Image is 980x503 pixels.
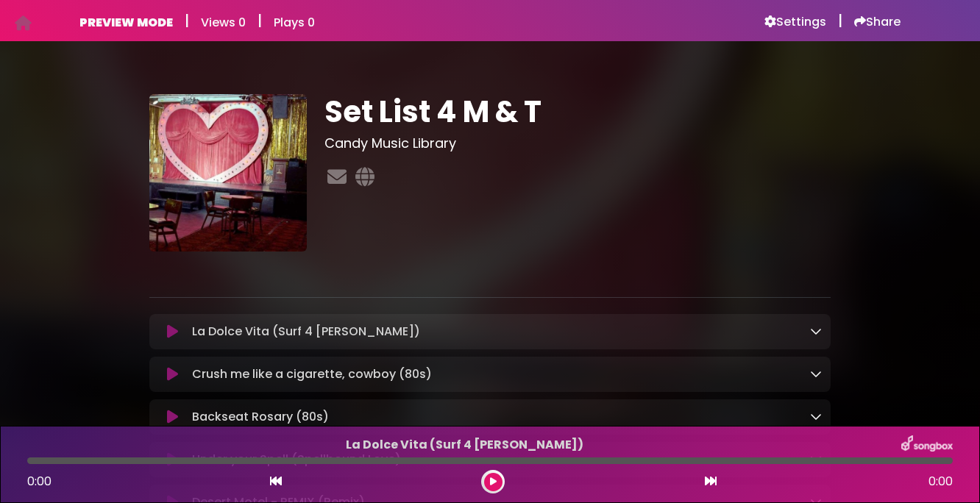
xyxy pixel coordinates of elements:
[764,15,826,29] a: Settings
[27,473,52,490] span: 0:00
[27,436,901,454] p: La Dolce Vita (Surf 4 [PERSON_NAME])
[324,135,831,151] h3: Candy Music Library
[838,12,842,29] h5: |
[192,365,810,383] p: Crush me like a cigarette, cowboy (80s)
[324,94,831,129] h1: Set List 4 M & T
[201,15,246,29] h6: Views 0
[149,94,307,251] img: ZN87608TQ2nC3X2xLtx7
[901,435,953,454] img: songbox-logo-white.png
[274,15,315,29] h6: Plays 0
[79,15,173,29] h6: PREVIEW MODE
[854,15,901,29] a: Share
[192,408,810,426] p: Backseat Rosary (80s)
[258,12,262,29] h5: |
[185,12,189,29] h5: |
[192,323,810,340] p: La Dolce Vita (Surf 4 [PERSON_NAME])
[928,473,953,490] span: 0:00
